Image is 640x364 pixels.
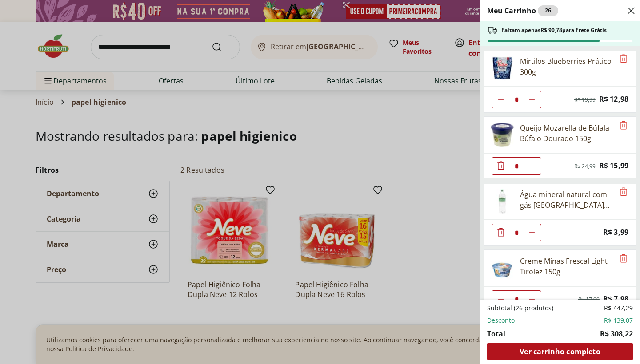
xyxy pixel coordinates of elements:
span: R$ 7,98 [603,293,628,305]
span: -R$ 139,07 [602,316,633,325]
span: R$ 3,99 [603,226,628,238]
button: Aumentar Quantidade [523,91,541,108]
div: Queijo Mozarella de Búfala Búfalo Dourado 150g [520,123,614,144]
span: R$ 15,99 [599,160,628,172]
button: Diminuir Quantidade [492,290,510,308]
button: Aumentar Quantidade [523,224,541,241]
button: Remove [618,187,629,198]
input: Quantidade Atual [510,224,523,241]
input: Quantidade Atual [510,291,523,308]
span: Desconto [487,316,515,325]
input: Quantidade Atual [510,91,523,108]
div: 26 [538,5,558,16]
button: Aumentar Quantidade [523,290,541,308]
button: Remove [618,253,629,264]
span: Ver carrinho completo [520,348,600,355]
span: Subtotal (26 produtos) [487,304,553,313]
a: Ver carrinho completo [487,343,633,360]
span: Faltam apenas R$ 90,78 para Frete Grátis [501,27,607,34]
span: R$ 12,98 [599,93,628,105]
button: Diminuir Quantidade [492,157,510,175]
button: Remove [618,54,629,64]
h2: Meu Carrinho [487,5,558,16]
button: Diminuir Quantidade [492,224,510,241]
div: Mirtilos Blueberries Prático 300g [520,56,614,77]
span: R$ 308,22 [600,328,633,339]
img: Mirtilos Congelados Prático 300g [490,56,515,81]
input: Quantidade Atual [510,158,523,174]
span: R$ 447,29 [604,304,633,313]
span: R$ 24,99 [574,163,596,170]
button: Diminuir Quantidade [492,91,510,108]
img: Principal [490,256,515,281]
span: Total [487,328,505,339]
div: Creme Minas Frescal Light Tirolez 150g [520,256,614,277]
span: R$ 17,99 [578,296,600,303]
button: Aumentar Quantidade [523,157,541,175]
img: Queijo Mozarella de Búfala Búfalo Dourado 150g [490,123,515,147]
button: Remove [618,120,629,131]
div: Água mineral natural com gás [GEOGRAPHIC_DATA] 1,5l [520,189,614,210]
span: R$ 19,99 [574,96,596,103]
